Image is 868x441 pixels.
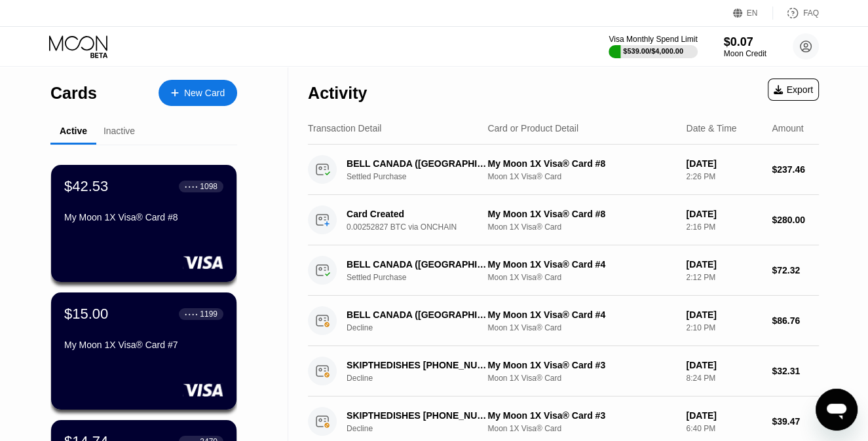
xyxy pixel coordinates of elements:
div: Card Created [347,209,488,219]
div: Decline [347,323,499,332]
div: Moon 1X Visa® Card [487,374,675,383]
div: My Moon 1X Visa® Card #8 [64,212,223,222]
div: Moon 1X Visa® Card [487,172,675,181]
div: Visa Monthly Spend Limit$539.00/$4,000.00 [609,35,697,58]
div: 2:26 PM [686,172,761,181]
div: BELL CANADA ([GEOGRAPHIC_DATA]) [GEOGRAPHIC_DATA] [GEOGRAPHIC_DATA] [347,309,488,320]
div: Moon 1X Visa® Card [487,323,675,332]
div: Inactive [104,126,135,136]
div: $280.00 [772,215,819,225]
div: $0.07Moon Credit [724,35,766,58]
div: 2:16 PM [686,222,761,232]
div: SKIPTHEDISHES [PHONE_NUMBER] CA [347,410,488,421]
div: Export [774,84,813,95]
div: My Moon 1X Visa® Card #8 [487,209,675,219]
div: Active [60,126,87,136]
iframe: Button to launch messaging window [816,389,858,431]
div: Decline [347,374,499,383]
div: Cards [50,84,97,103]
div: EN [747,9,758,18]
div: Moon Credit [724,49,766,58]
div: Transaction Detail [308,123,381,133]
div: [DATE] [686,259,761,270]
div: Card or Product Detail [487,123,578,133]
div: Activity [308,84,367,103]
div: Date & Time [686,123,736,133]
div: ● ● ● ● [185,312,198,316]
div: $15.00● ● ● ●1199My Moon 1X Visa® Card #7 [51,292,236,410]
div: [DATE] [686,209,761,219]
div: $32.31 [772,366,819,376]
div: FAQ [773,7,819,20]
div: 2:10 PM [686,323,761,332]
div: Decline [347,424,499,433]
div: 0.00252827 BTC via ONCHAIN [347,222,499,232]
div: Moon 1X Visa® Card [487,222,675,232]
div: [DATE] [686,410,761,421]
div: New Card [184,88,225,99]
div: Visa Monthly Spend Limit [609,35,697,44]
div: [DATE] [686,309,761,320]
div: BELL CANADA ([GEOGRAPHIC_DATA]) [GEOGRAPHIC_DATA] [GEOGRAPHIC_DATA] [347,259,488,270]
div: 1199 [200,309,217,319]
div: BELL CANADA ([GEOGRAPHIC_DATA]) [GEOGRAPHIC_DATA] [GEOGRAPHIC_DATA]Settled PurchaseMy Moon 1X Vis... [308,145,819,195]
div: My Moon 1X Visa® Card #4 [487,309,675,320]
div: FAQ [803,9,819,18]
div: 2:12 PM [686,273,761,282]
div: Settled Purchase [347,273,499,282]
div: My Moon 1X Visa® Card #3 [487,360,675,370]
div: EN [733,7,773,20]
div: $539.00 / $4,000.00 [623,47,683,55]
div: $42.53● ● ● ●1098My Moon 1X Visa® Card #8 [51,165,236,282]
div: My Moon 1X Visa® Card #7 [64,340,223,350]
div: Settled Purchase [347,172,499,181]
div: SKIPTHEDISHES [PHONE_NUMBER] CA [347,360,488,370]
div: Card Created0.00252827 BTC via ONCHAINMy Moon 1X Visa® Card #8Moon 1X Visa® Card[DATE]2:16 PM$280.00 [308,195,819,245]
div: My Moon 1X Visa® Card #3 [487,410,675,421]
div: Moon 1X Visa® Card [487,424,675,433]
div: $86.76 [772,315,819,326]
div: Export [768,79,819,101]
div: BELL CANADA ([GEOGRAPHIC_DATA]) [GEOGRAPHIC_DATA] [GEOGRAPHIC_DATA]Settled PurchaseMy Moon 1X Vis... [308,245,819,296]
div: $237.46 [772,164,819,175]
div: $72.32 [772,265,819,275]
div: My Moon 1X Visa® Card #4 [487,259,675,270]
div: BELL CANADA ([GEOGRAPHIC_DATA]) [GEOGRAPHIC_DATA] [GEOGRAPHIC_DATA]DeclineMy Moon 1X Visa® Card #... [308,296,819,346]
div: SKIPTHEDISHES [PHONE_NUMBER] CADeclineMy Moon 1X Visa® Card #3Moon 1X Visa® Card[DATE]8:24 PM$32.31 [308,346,819,397]
div: 8:24 PM [686,374,761,383]
div: $39.47 [772,416,819,427]
div: [DATE] [686,158,761,169]
div: New Card [159,80,237,106]
div: $0.07 [724,35,766,49]
div: ● ● ● ● [185,185,198,188]
div: BELL CANADA ([GEOGRAPHIC_DATA]) [GEOGRAPHIC_DATA] [GEOGRAPHIC_DATA] [347,158,488,169]
div: [DATE] [686,360,761,370]
div: My Moon 1X Visa® Card #8 [487,158,675,169]
div: 6:40 PM [686,424,761,433]
div: Amount [772,123,803,133]
div: 1098 [200,182,217,191]
div: Moon 1X Visa® Card [487,273,675,282]
div: $42.53 [64,178,108,195]
div: $15.00 [64,306,108,323]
